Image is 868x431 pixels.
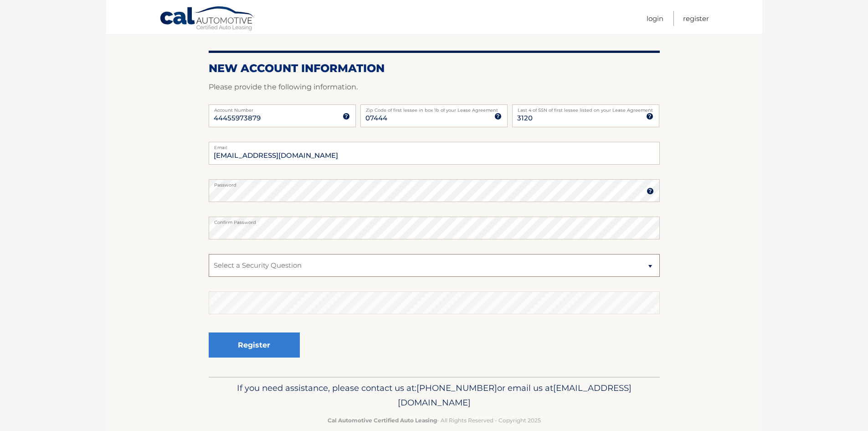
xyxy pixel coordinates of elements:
[512,104,659,112] label: Last 4 of SSN of first lessee listed on your Lease Agreement
[328,417,437,424] strong: Cal Automotive Certified Auto Leasing
[215,381,654,410] p: If you need assistance, please contact us at: or email us at
[209,62,660,75] h2: New Account Information
[209,81,660,93] p: Please provide the following information.
[209,104,356,127] input: Account Number
[343,113,350,120] img: tooltip.svg
[416,383,497,393] span: [PHONE_NUMBER]
[209,142,660,149] label: Email
[512,104,659,127] input: SSN or EIN (last 4 digits only)
[209,142,660,165] input: Email
[398,383,632,408] span: [EMAIL_ADDRESS][DOMAIN_NAME]
[494,113,502,120] img: tooltip.svg
[209,179,660,187] label: Password
[209,104,356,112] label: Account Number
[209,332,300,358] button: Register
[209,217,660,224] label: Confirm Password
[683,11,709,26] a: Register
[646,113,653,120] img: tooltip.svg
[647,11,663,26] a: Login
[360,104,508,127] input: Zip Code
[360,104,508,112] label: Zip Code of first lessee in box 1b of your Lease Agreement
[215,415,654,425] p: - All Rights Reserved - Copyright 2025
[159,6,255,32] a: Cal Automotive
[647,187,654,195] img: tooltip.svg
